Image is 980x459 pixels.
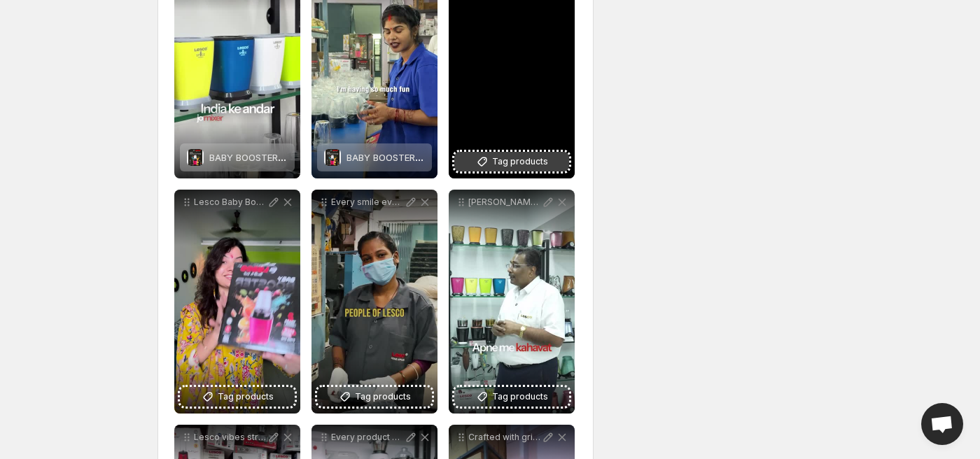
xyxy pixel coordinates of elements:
span: Tag products [492,155,548,169]
div: [PERSON_NAME] Managing Director of Lesco has been at the heart of the mixer industrys evolution F... [449,190,575,414]
p: [PERSON_NAME] Managing Director of Lesco has been at the heart of the mixer industrys evolution F... [468,197,541,208]
p: Every smile every effort every detail thats the heart of [PERSON_NAME] Mixer Workers Trending Peo... [331,197,404,208]
span: BABY BOOSTER 500 [PERSON_NAME] WITH 2 PC BULLET JARS COPPER MOTOR [209,152,559,163]
button: Tag products [180,387,295,407]
div: Every smile every effort every detail thats the heart of [PERSON_NAME] Mixer Workers Trending Peo... [311,190,437,414]
p: Every product has a story Ours begins with care [331,432,404,443]
span: Tag products [218,390,274,404]
div: Lesco Baby Booster lescohomeappliances 500 [PERSON_NAME] Powerful Motor 2 Years Motor Warranty RP... [174,190,300,414]
button: Tag products [317,387,432,407]
a: Open chat [921,403,963,445]
span: Tag products [492,390,548,404]
span: Tag products [355,390,411,404]
button: Tag products [454,152,569,171]
button: Tag products [454,387,569,407]
p: Crafted with grit carried with swag thats Lesco [468,432,541,443]
p: Lesco vibes straight from the mill [194,432,267,443]
p: Lesco Baby Booster lescohomeappliances 500 [PERSON_NAME] Powerful Motor 2 Years Motor Warranty RP... [194,197,267,208]
span: BABY BOOSTER 500 [PERSON_NAME] WITH 2 PC BULLET JARS COPPER MOTOR [346,152,696,163]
